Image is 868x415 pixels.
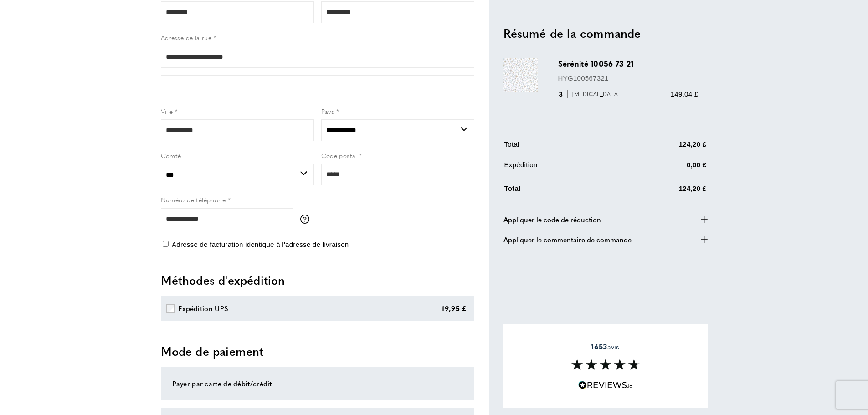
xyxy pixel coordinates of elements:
[163,241,169,247] input: Adresse de facturation identique à l'adresse de livraison
[300,215,314,224] button: More information
[503,215,601,224] font: Appliquer le code de réduction
[679,184,707,192] font: 124,20 £
[442,303,467,313] font: 19,95 £
[504,140,519,148] font: Total
[321,151,357,160] font: Code postal
[161,107,173,116] font: Ville
[607,341,620,352] font: avis
[558,74,609,82] font: HYG100567321
[572,90,620,98] font: [MEDICAL_DATA]
[504,184,521,192] font: Total
[591,341,607,352] font: 1653
[679,140,707,148] font: 124,20 £
[503,235,632,244] font: Appliquer le commentaire de commande
[671,90,699,97] font: 149,04 £
[503,58,538,92] img: Sérénité 10056 73 21
[503,24,641,41] font: Résumé de la commande
[161,272,285,288] font: Méthodes d'expédition
[559,90,563,97] font: 3
[172,379,272,388] font: Payer par carte de débit/crédit
[161,343,264,359] font: Mode de paiement
[687,160,707,168] font: 0,00 £
[321,107,334,116] font: Pays
[161,195,226,204] font: Numéro de téléphone
[161,151,181,160] font: Comté
[571,359,640,370] img: Section des avis
[161,33,212,42] font: Adresse de la rue
[558,58,634,69] font: Sérénité 10056 73 21
[578,381,633,389] img: Reviews.io 5 étoiles
[172,241,349,248] font: Adresse de facturation identique à l'adresse de livraison
[178,303,228,313] font: Expédition UPS
[504,160,538,168] font: Expédition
